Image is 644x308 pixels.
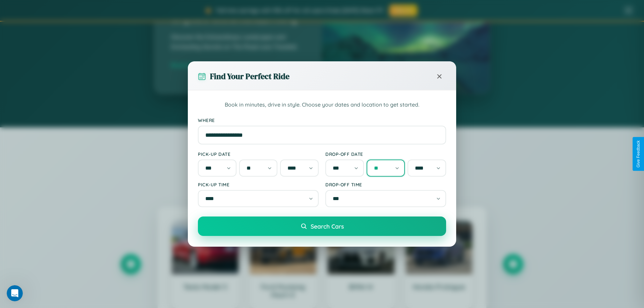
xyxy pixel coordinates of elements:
[198,101,446,109] p: Book in minutes, drive in style. Choose your dates and location to get started.
[311,223,344,230] span: Search Cars
[210,71,289,82] h3: Find Your Perfect Ride
[325,182,446,187] label: Drop-off Time
[198,151,319,157] label: Pick-up Date
[198,117,446,123] label: Where
[325,151,446,157] label: Drop-off Date
[198,217,446,236] button: Search Cars
[198,182,319,187] label: Pick-up Time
